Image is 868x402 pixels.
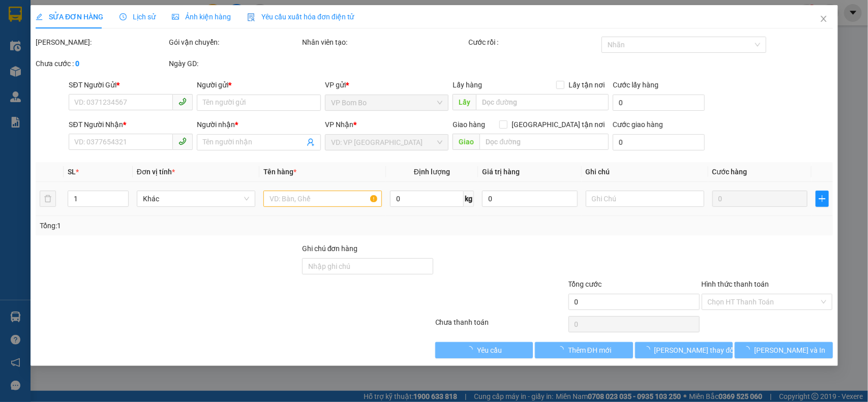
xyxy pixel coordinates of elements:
[613,81,659,89] label: Cước lấy hàng
[302,244,358,253] label: Ghi chú đơn hàng
[137,168,175,176] span: Đơn vị tính
[69,79,193,90] div: SĐT Người Gửi
[564,79,609,90] span: Lấy tận nơi
[78,66,149,80] div: 30.000
[172,13,179,20] span: picture
[36,58,167,69] div: Chưa cước :
[453,81,482,89] span: Lấy hàng
[712,168,747,176] span: Cước hàng
[468,37,600,48] div: Cước rồi :
[119,13,156,21] span: Lịch sử
[568,345,611,356] span: Thêm ĐH mới
[643,346,654,353] span: loading
[654,345,735,356] span: [PERSON_NAME] thay đổi
[247,13,255,21] img: icon
[79,10,104,20] span: Nhận:
[9,33,72,45] div: A HIỆP
[119,13,127,20] span: clock-circle
[613,134,705,150] input: Cước giao hàng
[453,120,485,129] span: Giao hàng
[302,258,433,274] input: Ghi chú đơn hàng
[36,13,43,20] span: edit
[466,346,477,353] span: loading
[9,9,72,33] div: VP Bom Bo
[819,15,827,23] span: close
[78,68,92,79] span: CC :
[482,168,520,176] span: Giá trị hàng
[40,191,56,207] button: delete
[809,5,837,34] button: Close
[735,342,832,358] button: [PERSON_NAME] và In
[40,220,336,231] div: Tổng: 1
[178,98,187,106] span: phone
[178,137,187,145] span: phone
[36,37,167,48] div: [PERSON_NAME]:
[79,9,148,33] div: VP Quận 5
[79,33,148,45] div: ĐIỆP
[743,346,754,353] span: loading
[435,342,533,358] button: Yêu cầu
[635,342,732,358] button: [PERSON_NAME] thay đổi
[307,138,315,146] span: user-add
[9,10,24,20] span: Gửi:
[169,58,300,69] div: Ngày GD:
[36,13,103,21] span: SỬA ĐƠN HÀNG
[263,191,382,207] input: VD: Bàn, Ghế
[69,119,193,130] div: SĐT Người Nhận
[535,342,633,358] button: Thêm ĐH mới
[197,119,321,130] div: Người nhận
[464,191,474,207] span: kg
[172,13,231,21] span: Ảnh kiện hàng
[581,162,708,182] th: Ghi chú
[68,168,76,176] span: SL
[585,191,704,207] input: Ghi Chú
[302,37,466,48] div: Nhân viên tạo:
[169,37,300,48] div: Gói vận chuyển:
[480,134,609,150] input: Dọc đường
[197,79,321,90] div: Người gửi
[754,345,825,356] span: [PERSON_NAME] và In
[613,120,663,129] label: Cước giao hàng
[477,345,502,356] span: Yêu cầu
[331,95,443,110] span: VP Bom Bo
[143,191,249,206] span: Khác
[701,280,769,288] label: Hình thức thanh toán
[247,13,354,21] span: Yêu cầu xuất hóa đơn điện tử
[453,134,480,150] span: Giao
[712,191,807,207] input: 0
[75,59,79,68] b: 0
[325,79,449,90] div: VP gửi
[434,317,567,334] div: Chưa thanh toán
[613,95,705,111] input: Cước lấy hàng
[414,168,450,176] span: Định lượng
[557,346,568,353] span: loading
[568,280,602,288] span: Tổng cước
[507,119,609,130] span: [GEOGRAPHIC_DATA] tận nơi
[325,120,353,129] span: VP Nhận
[263,168,296,176] span: Tên hàng
[816,191,828,207] button: plus
[816,195,828,203] span: plus
[476,94,609,110] input: Dọc đường
[453,94,476,110] span: Lấy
